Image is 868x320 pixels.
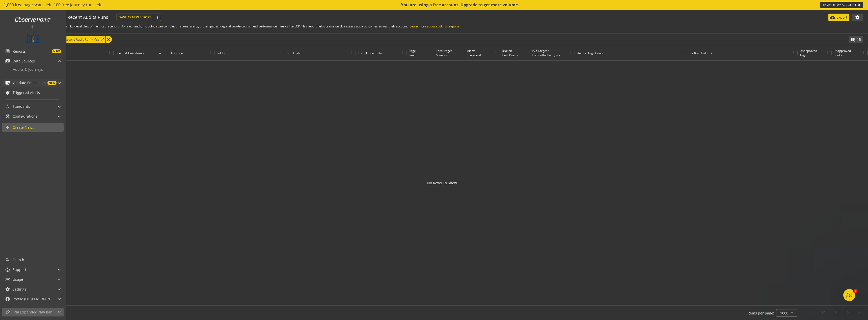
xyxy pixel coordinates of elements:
[171,51,183,55] div: Location
[287,51,302,55] div: Sub-Folder
[854,307,866,319] button: Last page
[818,307,830,319] button: First page
[4,2,102,8] span: 1,000 free page scans left, 100 free journey runs left
[842,307,854,319] button: Next page
[2,65,64,77] div: Data Sources
[806,310,809,315] div: ...
[401,2,520,8] div: You are using a free account. Upgrade to get more volume.
[436,49,454,57] div: Total Pages Scanned
[2,79,64,87] mat-expansion-panel-header: Validate Email LinksNEW
[833,49,856,57] div: Unapproved Cookies
[2,57,64,65] mat-expansion-panel-header: Data Sources
[2,112,64,121] mat-expansion-panel-header: Configurations
[5,257,10,262] mat-icon: search
[5,49,10,54] mat-icon: list_alt
[52,49,61,53] span: NEW
[748,311,774,316] div: Items per page:
[13,277,23,282] span: Usage
[117,14,154,21] button: Save As New Report
[100,38,104,42] mat-icon: edit
[217,51,226,55] div: Folder
[2,295,64,303] mat-expansion-panel-header: Profile (Hi, [PERSON_NAME]!)
[820,2,863,8] a: UPGRADE MY ACCOUNT
[502,49,519,57] div: Broken Final Pages
[5,90,10,95] mat-icon: notifications_active
[13,257,24,262] span: Search
[577,51,604,55] div: Unique Tags Count
[13,49,26,54] span: Reports
[2,256,64,264] a: Search
[828,14,849,21] button: Export
[2,275,64,284] mat-expansion-panel-header: Usage
[855,15,860,20] mat-icon: settings
[13,267,26,272] span: Support
[116,51,144,55] div: Run End Timestamp
[854,289,858,293] span: 3
[410,24,460,28] a: Learn more about audit run reports.
[13,297,53,302] span: Profile (Hi, [PERSON_NAME]!)
[409,49,423,57] div: Page Limit
[155,15,160,20] mat-icon: more_vert
[836,15,847,20] p: Export
[830,15,835,20] mat-icon: cloud_download
[830,307,842,319] button: Previous page
[13,125,35,130] span: Create New...
[67,14,108,21] div: Recent Audits Runs
[27,24,460,28] p: Recent Audit Runs provides a high-level view of the most recent run for each audit, including sca...
[30,24,35,29] mat-icon: add
[5,125,10,130] mat-icon: add
[688,51,712,55] div: Tag Rule Failures
[5,267,10,272] mat-icon: help_outline
[49,35,113,44] mat-chip-listbox: Currently applied filters
[358,51,384,55] div: Completion Status
[5,104,10,109] mat-icon: architecture
[5,297,10,302] mat-icon: account_circle
[13,114,37,119] span: Configurations
[14,310,54,315] span: Pin Expanded Nav Bar
[857,37,861,42] span: 15
[13,287,26,292] span: Settings
[2,265,64,274] mat-expansion-panel-header: Support
[13,67,43,72] span: Audits & Journeys
[843,289,855,301] iframe: Intercom live chat
[5,287,10,292] mat-icon: settings
[13,59,35,64] span: Data Sources
[13,104,30,109] span: Standards
[849,36,863,43] button: 15
[856,3,861,8] mat-icon: keyboard_double_arrow_right
[26,31,39,43] img: Customer Logo
[2,123,64,132] a: Create New...
[5,277,10,282] mat-icon: multiline_chart
[467,49,489,57] div: Alerts Triggered
[47,81,57,85] span: NEW
[2,47,64,56] a: ReportsNEW
[13,80,46,85] span: Validate Email Links
[2,285,64,294] mat-expansion-panel-header: Settings
[53,36,99,43] span: Is Most Recent Audit Run = Yes
[800,49,820,57] div: Unapproved Tags
[5,59,10,64] mat-icon: library_books
[851,37,856,42] mat-icon: splitscreen_vertical_add
[2,88,64,97] a: Triggered Alerts
[5,80,10,85] mat-icon: mark_email_read
[5,114,10,119] mat-icon: construction
[13,90,40,95] span: Triggered Alerts
[532,49,564,57] div: P75 Largest Contentful Paint, sec
[2,102,64,111] mat-expansion-panel-header: Standards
